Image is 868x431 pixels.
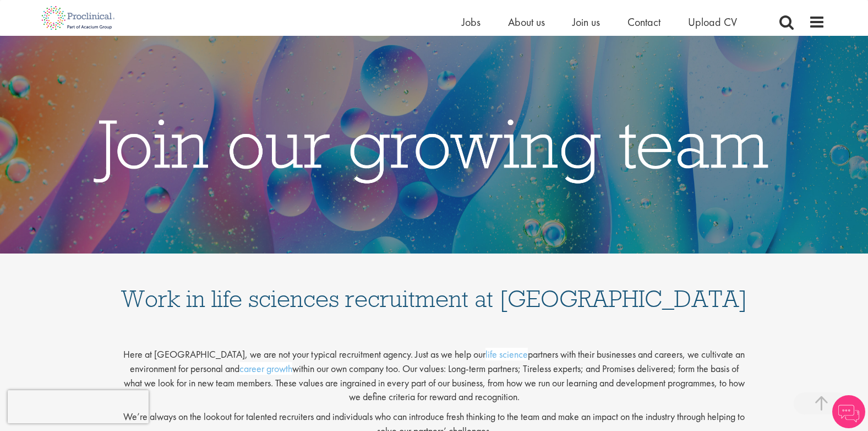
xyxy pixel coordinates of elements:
[572,15,600,29] a: Join us
[121,265,748,311] h1: Work in life sciences recruitment at [GEOGRAPHIC_DATA]
[688,15,737,29] a: Upload CV
[121,338,748,404] p: Here at [GEOGRAPHIC_DATA], we are not your typical recruitment agency. Just as we help our partne...
[239,362,292,375] a: career growth
[8,390,149,423] iframe: reCAPTCHA
[485,348,528,360] a: life science
[627,15,660,29] a: Contact
[508,15,545,29] a: About us
[462,15,481,29] a: Jobs
[832,395,865,428] img: Chatbot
